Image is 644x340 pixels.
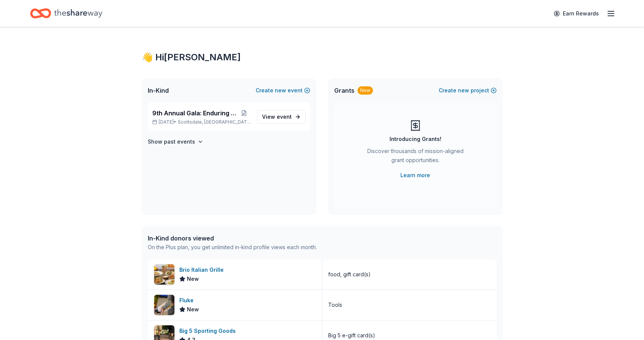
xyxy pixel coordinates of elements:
a: Home [30,5,102,22]
div: Tools [328,300,342,309]
img: Image for Brio Italian Grille [154,264,174,285]
span: New [187,305,199,314]
h4: Show past events [148,137,195,146]
span: 9th Annual Gala: Enduring Hope [152,109,238,118]
button: Createnewevent [256,86,310,95]
div: food, gift card(s) [328,270,371,279]
a: View event [257,110,306,124]
span: View [262,112,292,121]
div: On the Plus plan, you get unlimited in-kind profile views each month. [148,243,317,252]
span: New [187,274,199,283]
span: Scottsdale, [GEOGRAPHIC_DATA] [178,119,251,125]
p: [DATE] • [152,119,251,125]
div: New [358,86,373,95]
div: In-Kind donors viewed [148,234,317,243]
span: new [458,86,469,95]
a: Learn more [400,171,430,180]
a: Earn Rewards [549,7,603,20]
span: event [277,113,292,120]
span: new [275,86,286,95]
div: Big 5 e-gift card(s) [328,331,375,340]
div: Discover thousands of mission-aligned grant opportunities. [364,147,467,168]
button: Createnewproject [439,86,497,95]
span: In-Kind [148,86,169,95]
div: 👋 Hi [PERSON_NAME] [142,51,503,63]
div: Fluke [179,296,199,305]
img: Image for Fluke [154,295,174,315]
div: Big 5 Sporting Goods [179,326,239,335]
button: Show past events [148,137,203,146]
div: Introducing Grants! [389,135,441,144]
span: Grants [334,86,355,95]
div: Brio Italian Grille [179,265,227,274]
